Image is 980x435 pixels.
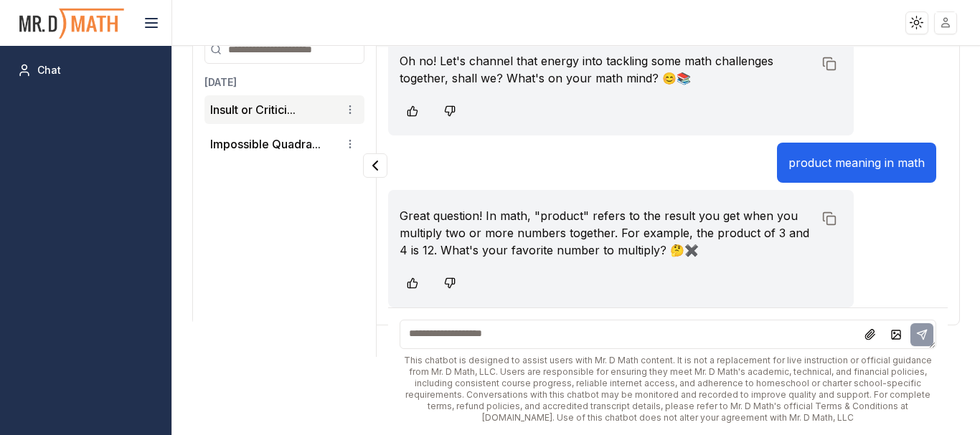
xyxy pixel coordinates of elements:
[400,52,814,87] p: Oh no! Let's channel that energy into tackling some math challenges together, shall we? What's on...
[400,207,814,259] p: Great question! In math, "product" refers to the result you get when you multiply two or more num...
[341,135,359,153] button: Conversation options
[400,355,936,424] div: This chatbot is designed to assist users with Mr. D Math content. It is not a replacement for liv...
[11,57,160,83] a: Chat
[341,101,359,118] button: Conversation options
[363,153,387,178] button: Collapse panel
[18,4,126,42] img: PromptOwl
[37,63,61,77] span: Chat
[210,101,296,118] button: Insult or Critici...
[936,12,956,33] img: placeholder-user.jpg
[788,154,925,171] p: product meaning in math
[210,135,321,153] button: Impossible Quadra...
[204,75,364,90] h3: [DATE]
